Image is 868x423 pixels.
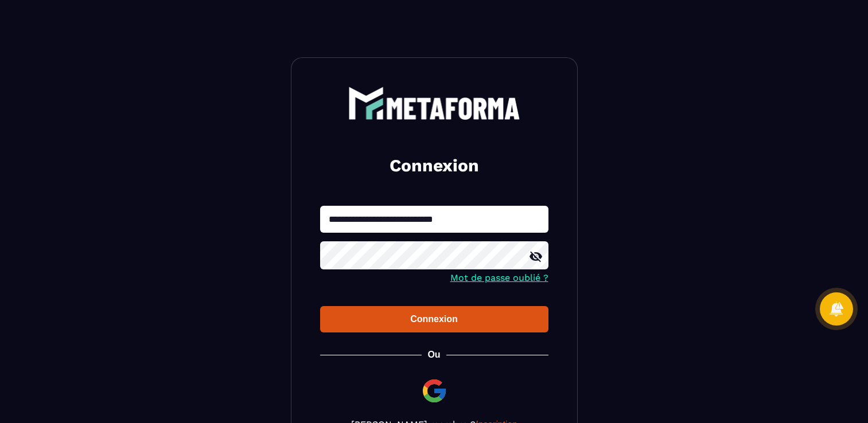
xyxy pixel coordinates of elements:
div: Connexion [329,314,539,325]
img: logo [348,87,520,120]
a: logo [320,87,548,120]
button: Connexion [320,306,548,333]
a: Mot de passe oublié ? [450,272,548,283]
h2: Connexion [334,154,535,177]
p: Ou [428,350,441,361]
img: google [421,378,448,406]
